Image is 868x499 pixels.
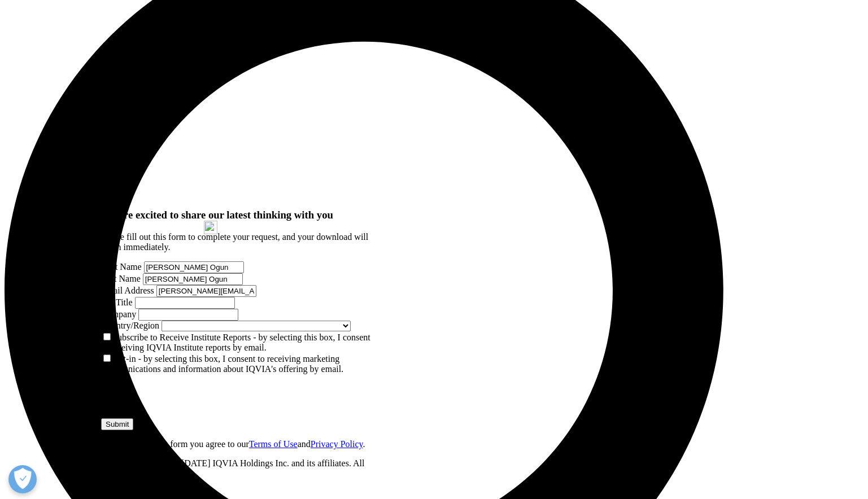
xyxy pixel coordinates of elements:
p: Copyright © [DATE]-[DATE] IQVIA Holdings Inc. and its affiliates. All rights reserved. [101,458,375,479]
label: Job Title [101,297,133,307]
h3: We are excited to share our latest thinking with you [101,209,375,221]
input: Subscribe to Receive Institute Reports - by selecting this box, I consent to receiving IQVIA Inst... [103,333,111,340]
label: Country/Region [101,321,159,330]
input: Opt-in - by selecting this box, I consent to receiving marketing communications and information a... [103,354,111,362]
a: Terms of Use [249,439,298,449]
label: Last Name [101,274,141,283]
img: npw-badge-icon-locked.svg [204,221,217,234]
label: First Name [101,262,142,272]
iframe: reCAPTCHA [101,374,273,418]
label: Email Address [101,286,154,295]
label: Subscribe to Receive Institute Reports - by selecting this box, I consent to receiving IQVIA Inst... [101,332,370,352]
p: By submitting this form you agree to our and . [101,439,375,449]
p: Please fill out this form to complete your request, and your download will begin immediately. [101,232,375,252]
button: Open Preferences [8,465,37,493]
label: Company [101,309,136,319]
input: Submit [101,418,133,430]
a: Privacy Policy [311,439,363,449]
label: Opt-in - by selecting this box, I consent to receiving marketing communications and information a... [101,354,343,374]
